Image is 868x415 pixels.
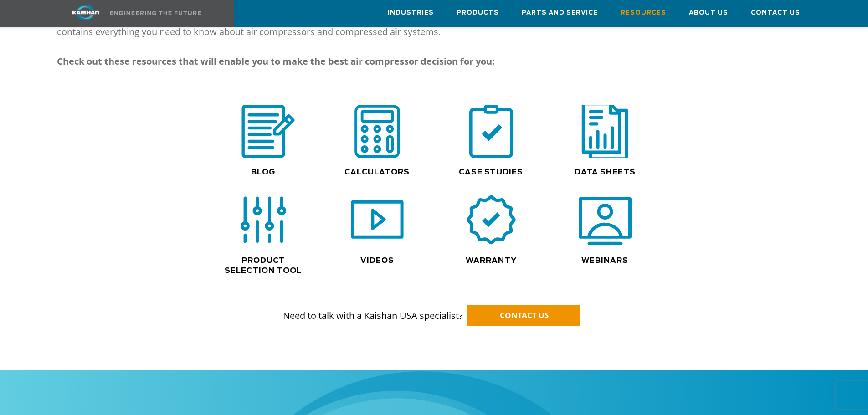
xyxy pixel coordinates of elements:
[466,257,517,264] a: Warranty
[751,8,800,18] span: Contact Us
[459,169,523,176] a: Case Studies
[576,102,634,161] img: data sheets icon
[500,310,549,320] span: CONTACT US
[325,193,430,246] div: video icon
[360,257,394,264] a: Videos
[51,5,120,20] img: kaishan logo
[388,8,434,18] span: Industries
[467,305,580,326] a: CONTACT US
[465,193,518,246] img: warranty icon
[621,8,666,18] span: Resources
[689,8,728,18] span: About Us
[751,0,800,25] a: Contact Us
[237,193,290,246] img: selection icon
[351,105,404,158] img: calculator icon
[206,105,320,158] div: blog icon
[344,169,410,176] a: Calculators
[575,169,636,176] a: Data Sheets
[581,257,628,264] a: Webinars
[388,0,434,25] a: Industries
[553,105,657,158] div: data sheets icon
[457,0,499,25] a: Products
[621,0,666,25] a: Resources
[689,0,728,25] a: About Us
[57,292,812,323] p: Need to talk with a Kaishan USA specialist?
[325,105,430,158] div: calculator icon
[110,11,201,15] img: Engineering the future
[225,257,302,274] a: Product Selection Tool
[211,193,316,246] div: selection icon
[232,105,295,158] img: blog icon
[439,105,544,158] div: case study icon
[522,8,598,18] span: Parts and Service
[457,8,499,18] span: Products
[522,0,598,25] a: Parts and Service
[251,169,275,176] a: Blog
[579,193,632,246] img: webinars icon
[57,55,495,67] strong: Check out these resources that will enable you to make the best air compressor decision for you:
[439,193,544,246] div: warranty icon
[351,193,404,246] img: video icon
[465,105,518,158] img: case study icon
[553,193,657,246] div: webinars icon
